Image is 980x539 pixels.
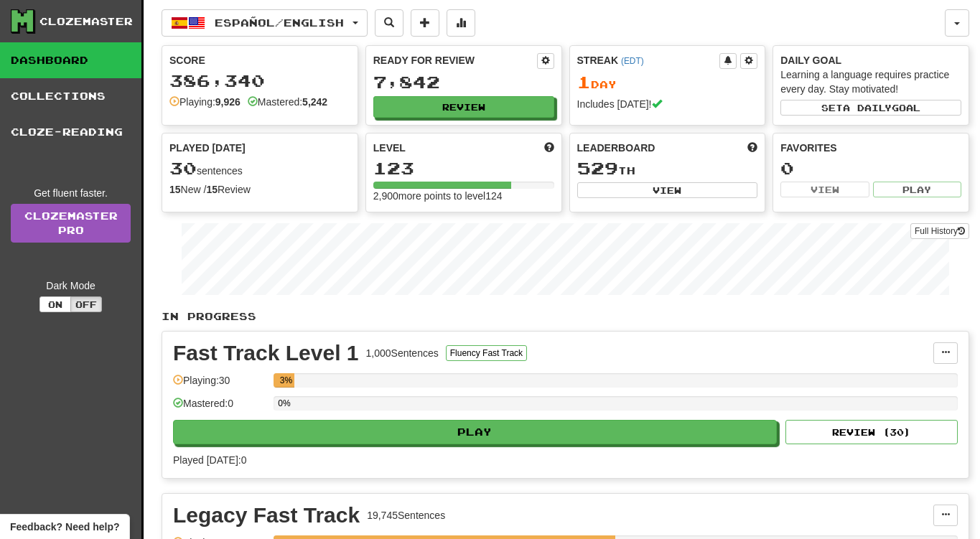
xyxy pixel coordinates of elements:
div: Playing: 30 [173,373,266,397]
div: 123 [373,159,554,177]
strong: 15 [169,184,181,195]
div: Score [169,53,350,67]
span: Played [DATE] [169,141,246,155]
button: On [39,296,71,312]
div: Fast Track Level 1 [173,342,359,364]
div: Favorites [780,141,961,155]
div: 2,900 more points to level 124 [373,189,554,203]
button: Seta dailygoal [780,100,961,116]
div: New / Review [169,182,350,197]
div: Learning a language requires practice every day. Stay motivated! [780,67,961,96]
div: 386,340 [169,72,350,90]
button: Fluency Fast Track [446,345,527,361]
span: 30 [169,158,197,178]
strong: 9,926 [215,96,241,108]
div: Mastered: 0 [173,396,266,420]
span: Level [373,141,406,155]
div: Legacy Fast Track [173,505,360,526]
div: th [577,159,758,178]
button: View [577,182,758,198]
div: 3% [278,373,294,388]
div: Includes [DATE]! [577,97,758,111]
span: 529 [577,158,618,178]
div: Daily Goal [780,53,961,67]
a: (EDT) [621,56,644,66]
span: 1 [577,72,591,92]
button: Full History [910,223,969,239]
a: ClozemasterPro [11,204,131,243]
span: Played [DATE]: 0 [173,454,246,466]
div: 19,745 Sentences [367,508,445,522]
div: sentences [169,159,350,178]
button: Search sentences [375,9,403,37]
div: Mastered: [248,95,327,109]
span: This week in points, UTC [747,141,757,155]
span: Open feedback widget [10,520,119,534]
div: Clozemaster [39,14,133,29]
strong: 15 [206,184,218,195]
button: Play [873,182,961,197]
div: Playing: [169,95,241,109]
span: Score more points to level up [544,141,554,155]
div: 0 [780,159,961,177]
button: Review (30) [785,420,958,444]
button: Play [173,420,777,444]
div: Dark Mode [11,278,131,293]
p: In Progress [162,309,969,324]
div: Streak [577,53,720,67]
button: Review [373,96,554,118]
button: More stats [447,9,475,37]
div: 7,842 [373,73,554,91]
div: 1,000 Sentences [366,346,439,360]
button: Off [70,296,102,312]
strong: 5,242 [302,96,327,108]
span: a daily [843,103,892,113]
div: Day [577,73,758,92]
span: Leaderboard [577,141,655,155]
button: View [780,182,869,197]
div: Ready for Review [373,53,537,67]
button: Add sentence to collection [411,9,439,37]
span: Español / English [215,17,344,29]
button: Español/English [162,9,368,37]
div: Get fluent faster. [11,186,131,200]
